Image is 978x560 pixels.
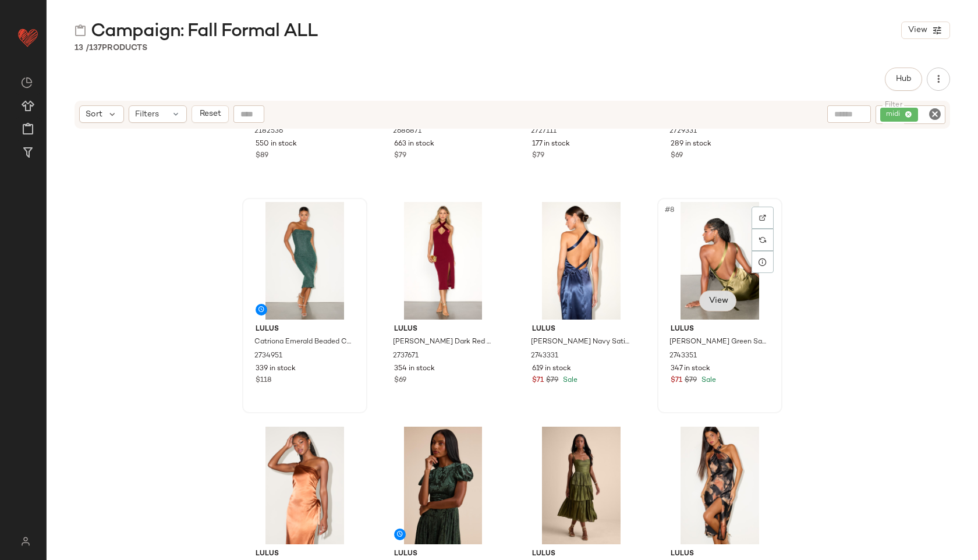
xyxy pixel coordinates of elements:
img: heart_red.DM2ytmEG.svg [16,26,40,49]
span: 2734951 [254,351,282,361]
span: Sale [561,377,577,384]
img: 2743371_01_hero_2025-09-16.jpg [246,427,363,544]
span: $79 [394,151,406,161]
span: 550 in stock [256,139,297,150]
span: 663 in stock [394,139,434,150]
span: #8 [664,204,676,216]
span: Lulus [671,549,769,559]
span: $79 [546,375,558,386]
span: $89 [256,151,268,161]
img: 2743351_01_hero_2025-09-15.jpg [661,202,778,320]
img: 2748151_01_hero_2025-09-26.jpg [661,427,778,544]
i: Clear Filter [928,107,942,121]
span: $71 [671,375,682,386]
span: 2743351 [669,351,697,361]
span: 2743331 [531,351,558,361]
button: Hub [885,68,922,91]
img: svg%3e [759,236,766,243]
span: [PERSON_NAME] Green Satin One-Shoulder Midi Dress [669,337,768,348]
button: Reset [192,105,229,123]
img: 2748111_02_fullbody_2025-09-12.jpg [523,427,640,544]
span: 2737671 [393,351,419,361]
span: 2727111 [531,126,557,137]
button: View [699,290,736,311]
span: View [908,26,927,35]
span: $118 [256,375,271,386]
img: 2743331_01_hero_2025-09-10.jpg [523,202,640,320]
span: 2686871 [393,126,421,137]
span: 13 / [75,44,89,52]
img: svg%3e [14,537,37,546]
span: 137 [89,44,102,52]
span: $79 [685,375,697,386]
span: [PERSON_NAME] Navy Satin One-Shoulder Midi Dress [531,337,629,348]
span: Lulus [256,324,354,335]
span: $69 [394,375,406,386]
span: 354 in stock [394,364,435,374]
span: Lulus [394,324,492,335]
span: Lulus [256,549,354,559]
span: Lulus [394,549,492,559]
span: 289 in stock [671,139,711,150]
span: Lulus [532,549,630,559]
span: 339 in stock [256,364,296,374]
span: Lulus [532,324,630,335]
span: Filters [135,108,159,120]
span: Campaign: Fall Formal ALL [91,20,318,43]
img: 2745711_06_misc_2025-09-26_1.jpg [385,427,502,544]
img: svg%3e [21,77,33,88]
span: $71 [532,375,544,386]
span: midi [886,109,905,120]
img: svg%3e [759,214,766,221]
img: svg%3e [75,24,86,36]
div: Products [75,42,147,54]
span: 619 in stock [532,364,571,374]
span: $69 [671,151,683,161]
button: View [901,22,950,39]
span: Catriona Emerald Beaded Cowl Neck Strapless Midi Dress [254,337,353,348]
span: Lulus [671,324,769,335]
span: View [708,296,728,306]
span: $79 [532,151,544,161]
span: Sale [699,377,716,384]
span: 177 in stock [532,139,570,150]
span: 347 in stock [671,364,710,374]
span: Sort [86,108,102,120]
img: 2734951_02_fullbody_2025-10-03.jpg [246,202,363,320]
span: 2182536 [254,126,283,137]
span: Reset [199,109,221,119]
img: 2737671_01_hero_2025-09-24.jpg [385,202,502,320]
span: [PERSON_NAME] Dark Red Cross-Front Halter Midi Dress [393,337,491,348]
span: 2729331 [669,126,697,137]
span: Hub [895,75,912,84]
